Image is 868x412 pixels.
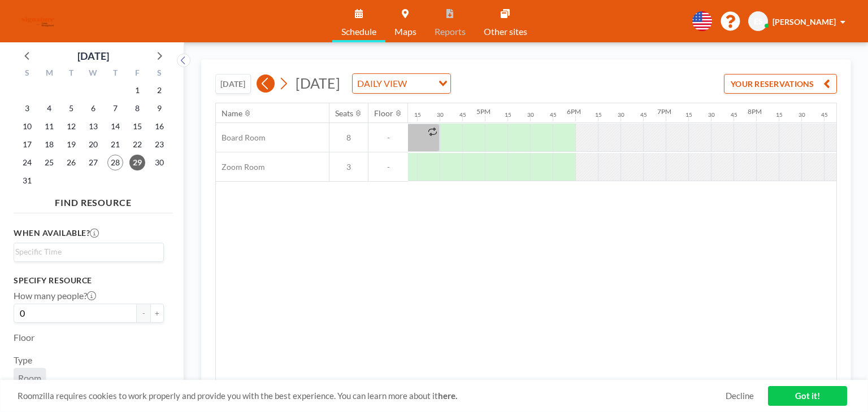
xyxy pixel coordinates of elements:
[137,304,150,323] button: -
[341,27,376,36] span: Schedule
[355,76,409,91] span: DAILY VIEW
[329,162,368,172] span: 3
[726,391,754,401] a: Decline
[41,100,57,116] span: Monday, August 4, 2025
[685,111,692,119] div: 15
[18,391,726,401] span: Roomzilla requires cookies to work properly and provide you with the best experience. You can lea...
[151,137,167,152] span: Saturday, August 23, 2025
[353,74,450,93] div: Search for option
[14,275,164,286] h3: Specify resource
[129,137,145,152] span: Friday, August 22, 2025
[731,111,737,119] div: 45
[104,67,126,81] div: T
[19,137,35,152] span: Sunday, August 17, 2025
[484,27,527,36] span: Other sites
[60,67,83,81] div: T
[63,137,79,152] span: Tuesday, August 19, 2025
[129,100,145,116] span: Friday, August 8, 2025
[216,133,266,143] span: Board Room
[222,108,242,119] div: Name
[18,372,41,384] span: Room
[151,155,167,170] span: Saturday, August 30, 2025
[14,243,163,260] div: Search for option
[63,119,79,134] span: Tuesday, August 12, 2025
[459,111,466,119] div: 45
[151,100,167,116] span: Saturday, August 9, 2025
[335,108,353,119] div: Seats
[107,155,123,170] span: Thursday, August 28, 2025
[438,391,457,401] a: here.
[414,111,421,119] div: 15
[708,111,715,119] div: 30
[129,119,145,134] span: Friday, August 15, 2025
[148,67,170,81] div: S
[410,76,432,91] input: Search for option
[567,107,581,116] div: 6PM
[83,67,105,81] div: W
[394,27,416,36] span: Maps
[129,82,145,98] span: Friday, August 1, 2025
[14,354,32,366] label: Type
[19,100,35,116] span: Sunday, August 3, 2025
[595,111,602,119] div: 15
[129,155,145,170] span: Friday, August 29, 2025
[38,67,60,81] div: M
[798,111,805,119] div: 30
[85,100,101,116] span: Wednesday, August 6, 2025
[41,137,57,152] span: Monday, August 18, 2025
[107,119,123,134] span: Thursday, August 14, 2025
[15,246,157,258] input: Search for option
[435,27,466,36] span: Reports
[16,67,38,81] div: S
[107,137,123,152] span: Thursday, August 21, 2025
[374,108,393,119] div: Floor
[150,304,164,323] button: +
[85,155,101,170] span: Wednesday, August 27, 2025
[151,82,167,98] span: Saturday, August 2, 2025
[657,107,671,116] div: 7PM
[527,111,534,119] div: 30
[14,192,173,208] h4: FIND RESOURCE
[368,133,408,143] span: -
[215,74,251,94] button: [DATE]
[748,107,762,116] div: 8PM
[77,48,109,64] div: [DATE]
[618,111,624,119] div: 30
[63,100,79,116] span: Tuesday, August 5, 2025
[85,119,101,134] span: Wednesday, August 13, 2025
[85,137,101,152] span: Wednesday, August 20, 2025
[296,74,340,91] span: [DATE]
[216,162,265,172] span: Zoom Room
[768,386,847,406] a: Got it!
[18,10,58,33] img: organization-logo
[14,332,34,343] label: Floor
[329,133,368,143] span: 8
[126,67,148,81] div: F
[772,17,836,27] span: [PERSON_NAME]
[19,173,35,189] span: Sunday, August 31, 2025
[41,119,57,134] span: Monday, August 11, 2025
[724,74,837,94] button: YOUR RESERVATIONS
[14,290,96,301] label: How many people?
[505,111,511,119] div: 15
[550,111,557,119] div: 45
[63,155,79,170] span: Tuesday, August 26, 2025
[368,162,408,172] span: -
[776,111,783,119] div: 15
[151,119,167,134] span: Saturday, August 16, 2025
[821,111,828,119] div: 45
[754,16,763,27] span: ES
[640,111,647,119] div: 45
[476,107,491,116] div: 5PM
[41,155,57,170] span: Monday, August 25, 2025
[107,100,123,116] span: Thursday, August 7, 2025
[19,119,35,134] span: Sunday, August 10, 2025
[19,155,35,170] span: Sunday, August 24, 2025
[437,111,444,119] div: 30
